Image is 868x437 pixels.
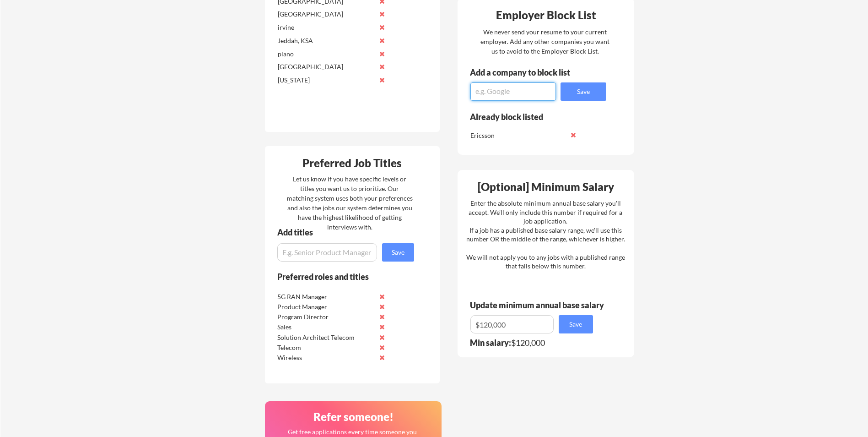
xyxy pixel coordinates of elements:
button: Save [561,82,606,101]
div: Preferred Job Titles [267,158,437,169]
div: [GEOGRAPHIC_DATA] [278,10,374,19]
strong: Min salary: [470,338,511,348]
div: 5G RAN Manager [277,292,374,301]
div: [Optional] Minimum Salary [461,181,631,192]
div: Ericsson [470,131,567,140]
div: plano [278,49,374,59]
div: Add titles [277,228,406,236]
div: Wireless [277,353,374,362]
input: E.g. Senior Product Manager [277,243,377,262]
button: Save [382,243,414,262]
div: Add a company to block list [470,68,584,76]
input: E.g. $100,000 [470,315,554,333]
div: Enter the absolute minimum annual base salary you'll accept. We'll only include this number if re... [466,199,625,271]
div: Update minimum annual base salary [470,301,607,309]
div: Refer someone! [269,411,439,422]
div: Solution Architect Telecom [277,333,374,342]
div: Jeddah, KSA [278,36,374,45]
div: irvine [278,23,374,32]
div: [GEOGRAPHIC_DATA] [278,62,374,71]
div: Telecom [277,343,374,352]
div: Already block listed [470,113,594,121]
div: Let us know if you have specific levels or titles you want us to prioritize. Our matching system ... [287,174,413,232]
div: Product Manager [277,302,374,311]
div: $120,000 [470,339,599,347]
div: We never send your resume to your current employer. Add any other companies you want us to avoid ... [480,27,610,56]
div: Preferred roles and titles [277,273,402,281]
div: Sales [277,322,374,332]
div: Program Director [277,312,374,322]
div: Employer Block List [461,10,631,21]
div: [US_STATE] [278,76,374,85]
button: Save [559,315,593,333]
